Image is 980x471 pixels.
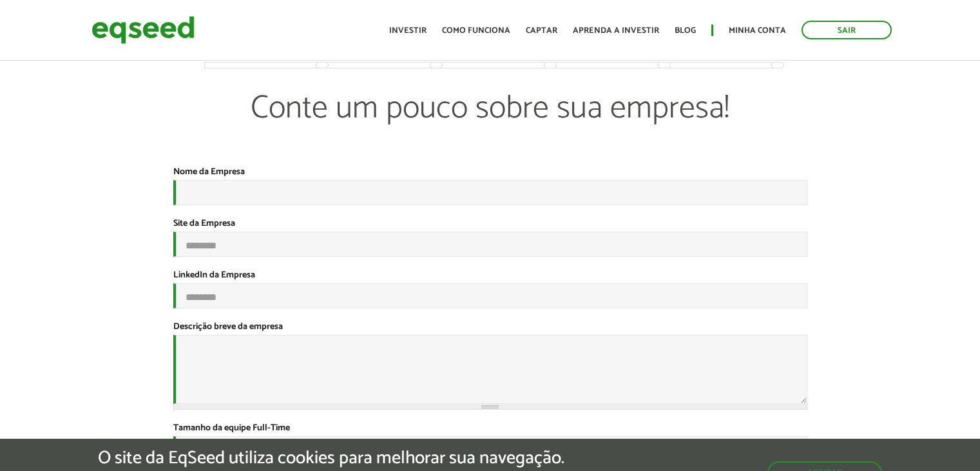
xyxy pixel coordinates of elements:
[205,89,776,166] p: Conte um pouco sobre sua empresa!
[98,448,564,468] h5: O site da EqSeed utiliza cookies para melhorar sua navegação.
[442,26,510,35] a: Como funciona
[729,26,786,35] a: Minha conta
[173,323,283,332] label: Descrição breve da empresa
[91,13,195,47] img: EqSeed
[389,26,427,35] a: Investir
[802,21,892,39] a: Sair
[173,271,255,280] label: LinkedIn da Empresa
[173,168,245,177] label: Nome da Empresa
[573,26,659,35] a: Aprenda a investir
[526,26,557,35] a: Captar
[675,26,696,35] a: Blog
[173,424,290,433] label: Tamanho da equipe Full-Time
[173,219,235,228] label: Site da Empresa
